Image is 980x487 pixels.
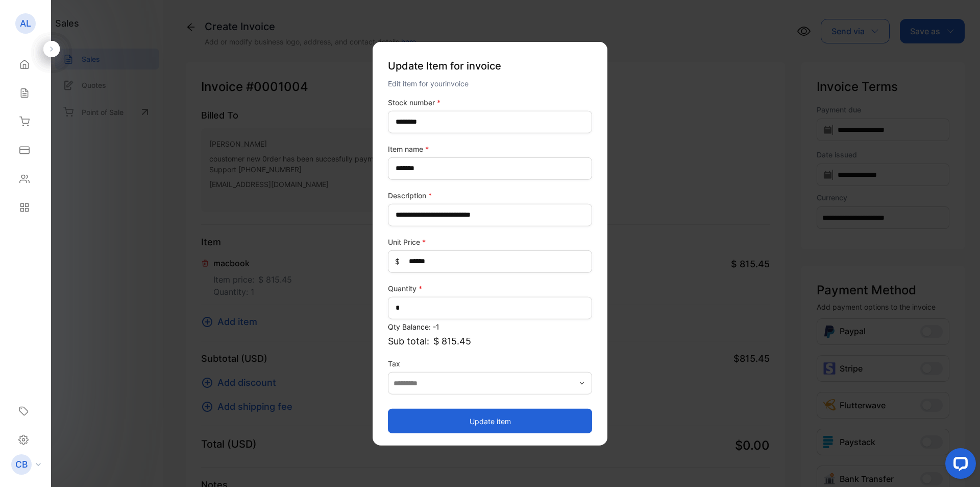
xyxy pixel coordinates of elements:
p: Qty Balance: -1 [388,321,592,332]
button: Update item [388,409,592,433]
label: Stock number [388,97,592,107]
label: Quantity [388,283,592,293]
label: Tax [388,358,592,368]
span: Edit item for your invoice [388,79,469,87]
p: Update Item for invoice [388,54,592,77]
p: AL [20,17,31,30]
p: CB [15,458,28,471]
label: Description [388,190,592,200]
span: $ [395,256,400,267]
p: Sub total: [388,334,592,347]
label: Unit Price [388,236,592,247]
iframe: LiveChat chat widget [937,444,980,487]
span: $ 815.45 [433,334,471,347]
label: Item name [388,143,592,154]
